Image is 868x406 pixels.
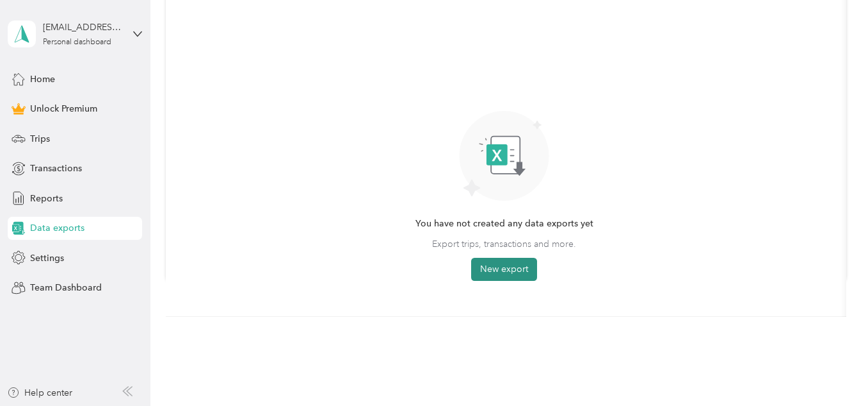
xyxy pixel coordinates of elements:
button: New export [471,258,537,281]
div: Personal dashboard [43,38,111,46]
span: Team Dashboard [30,281,102,294]
span: Trips [30,132,50,146]
span: Data exports [30,221,84,235]
span: Home [30,72,55,86]
div: [EMAIL_ADDRESS][DOMAIN_NAME] [43,21,123,34]
span: Transactions [30,162,82,175]
span: You have not created any data exports yet [415,217,593,231]
span: Export trips, transactions and more. [432,237,576,251]
span: Settings [30,251,64,265]
span: Reports [30,192,63,205]
button: Help center [7,386,72,400]
iframe: Everlance-gr Chat Button Frame [796,334,868,406]
span: Unlock Premium [30,102,97,115]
